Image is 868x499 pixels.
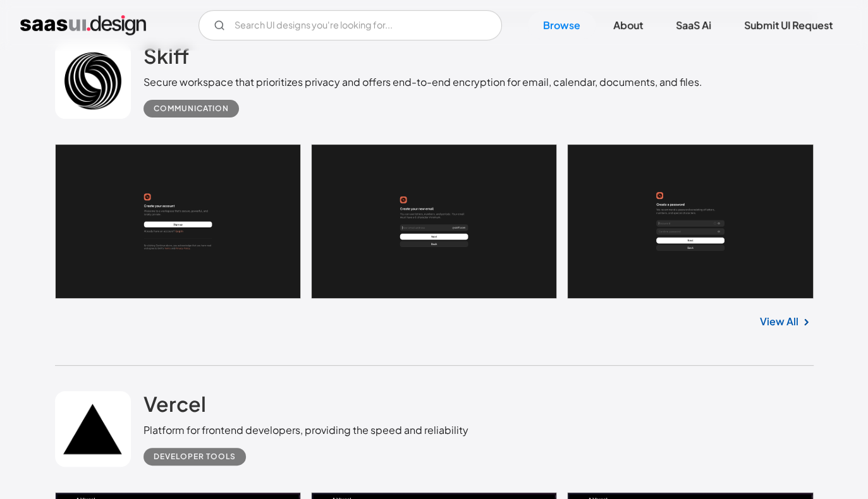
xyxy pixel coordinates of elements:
a: View All [760,314,798,329]
a: Submit UI Request [729,11,848,39]
a: Browse [528,11,596,39]
h2: Vercel [144,391,206,416]
a: home [20,15,146,35]
div: Platform for frontend developers, providing the speed and reliability [144,423,468,438]
div: Secure workspace that prioritizes privacy and offers end-to-end encryption for email, calendar, d... [144,75,702,90]
a: About [598,11,658,39]
div: Developer tools [154,449,236,464]
input: Search UI designs you're looking for... [199,10,502,40]
a: Skiff [144,43,189,75]
a: Vercel [144,391,206,423]
div: Communication [154,101,229,116]
a: SaaS Ai [661,11,726,39]
form: Email Form [199,10,502,40]
h2: Skiff [144,43,189,68]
